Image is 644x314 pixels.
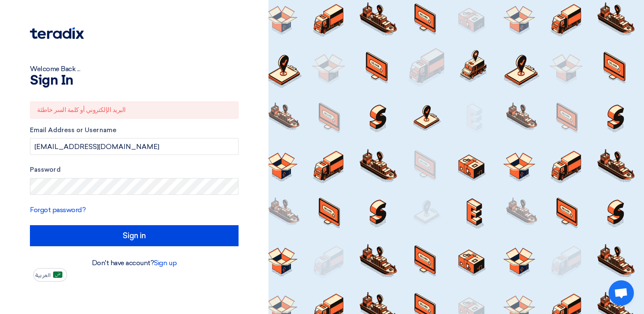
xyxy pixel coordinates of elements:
[30,64,239,74] div: Welcome Back ...
[30,125,239,135] label: Email Address or Username
[30,74,239,88] h1: Sign In
[154,259,177,267] a: Sign up
[30,27,84,39] img: Teradix logo
[30,206,86,214] a: Forgot password?
[30,165,239,175] label: Password
[30,225,239,246] input: Sign in
[53,271,62,278] img: ar-AR.png
[30,101,239,119] div: البريد الإلكتروني أو كلمة السر خاطئة
[35,272,51,278] span: العربية
[30,138,239,155] input: Enter your business email or username
[609,280,634,306] div: Open chat
[30,258,239,268] div: Don't have account?
[33,268,67,282] button: العربية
